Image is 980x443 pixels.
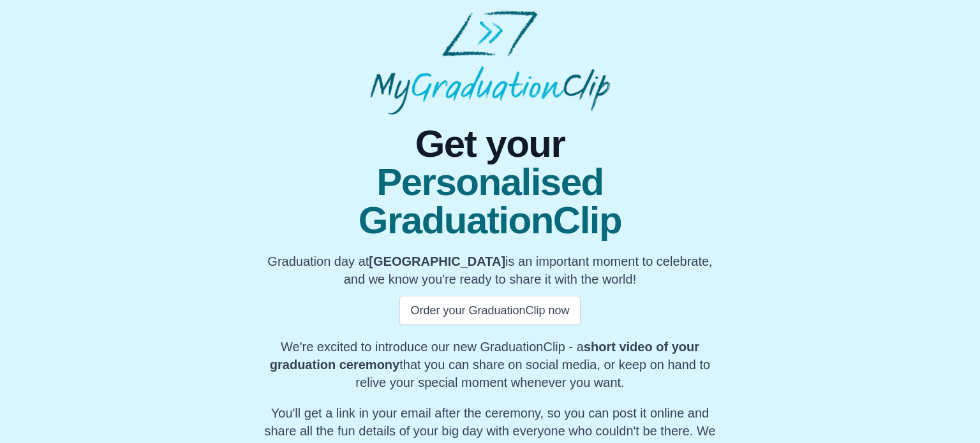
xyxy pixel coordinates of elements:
span: Personalised GraduationClip [260,163,720,240]
button: Order your GraduationClip now [399,296,580,325]
img: MyGraduationClip [370,10,610,115]
p: Graduation day at is an important moment to celebrate, and we know you're ready to share it with ... [260,252,720,288]
p: We're excited to introduce our new GraduationClip - a that you can share on social media, or keep... [260,338,720,391]
b: short video of your graduation ceremony [270,340,699,372]
span: Get your [260,125,720,163]
b: [GEOGRAPHIC_DATA] [369,254,505,268]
